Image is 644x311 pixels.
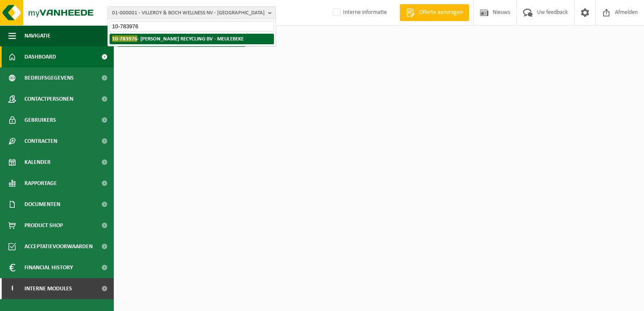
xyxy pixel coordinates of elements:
[110,21,274,32] input: Zoeken naar gekoppelde vestigingen
[24,46,56,67] span: Dashboard
[400,4,469,21] a: Offerte aanvragen
[24,236,93,257] span: Acceptatievoorwaarden
[331,6,387,19] label: Interne informatie
[417,8,465,17] span: Offerte aanvragen
[24,257,73,278] span: Financial History
[24,67,74,88] span: Bedrijfsgegevens
[24,152,51,173] span: Kalender
[24,88,73,110] span: Contactpersonen
[8,278,16,299] span: I
[24,215,63,236] span: Product Shop
[112,35,137,42] span: 10-783976
[24,110,56,131] span: Gebruikers
[24,25,51,46] span: Navigatie
[24,173,57,194] span: Rapportage
[24,131,57,152] span: Contracten
[24,278,72,299] span: Interne modules
[107,6,276,19] button: 01-000001 - VILLEROY & BOCH WELLNESS NV - [GEOGRAPHIC_DATA]
[24,194,60,215] span: Documenten
[112,35,244,42] strong: - [PERSON_NAME] RECYCLING BV - MEULEBEKE
[112,7,265,19] span: 01-000001 - VILLEROY & BOCH WELLNESS NV - [GEOGRAPHIC_DATA]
